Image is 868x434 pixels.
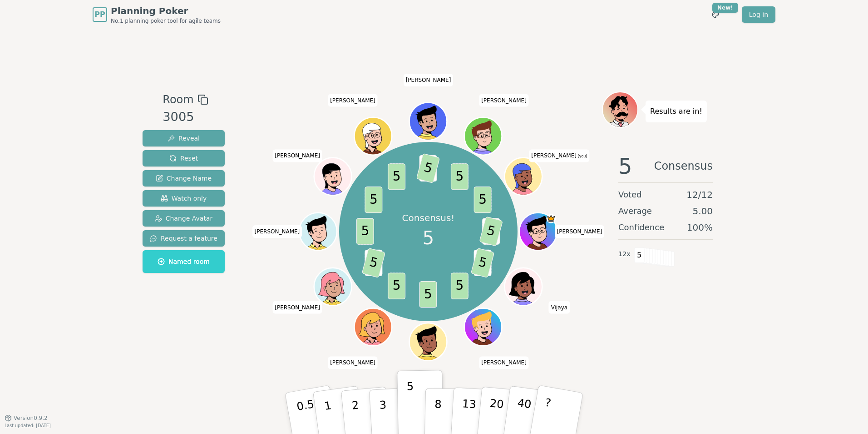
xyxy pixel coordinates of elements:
[451,164,469,190] span: 5
[555,225,605,238] span: Click to change your name
[451,273,469,299] span: 5
[5,423,51,428] span: Last updated: [DATE]
[5,414,48,422] button: Version0.9.2
[742,6,775,23] a: Log in
[423,224,434,252] span: 5
[618,249,631,259] span: 12 x
[479,356,529,369] span: Click to change your name
[474,187,492,213] span: 5
[692,205,713,217] span: 5.00
[416,153,440,183] span: 5
[618,205,652,217] span: Average
[163,91,193,108] span: Room
[687,221,713,234] span: 100 %
[14,414,48,422] span: Version 0.9.2
[143,210,225,227] button: Change Avatar
[143,190,225,207] button: Watch only
[252,225,302,238] span: Click to change your name
[155,214,213,223] span: Change Avatar
[143,250,225,273] button: Named room
[143,130,225,146] button: Reveal
[404,74,454,86] span: Click to change your name
[111,17,221,25] span: No.1 planning poker tool for agile teams
[143,170,225,187] button: Change Name
[529,149,589,162] span: Click to change your name
[161,194,207,203] span: Watch only
[479,94,529,107] span: Click to change your name
[707,6,724,23] button: New!
[549,301,570,313] span: Click to change your name
[356,218,374,245] span: 5
[419,281,437,308] span: 5
[94,9,105,20] span: PP
[168,134,200,143] span: Reveal
[169,154,198,163] span: Reset
[156,174,212,183] span: Change Name
[365,187,383,213] span: 5
[111,5,221,17] span: Planning Poker
[634,247,645,263] span: 5
[158,257,210,266] span: Named room
[150,234,217,243] span: Request a feature
[712,3,738,13] div: New!
[471,248,495,278] span: 5
[654,155,713,177] span: Consensus
[407,380,414,429] p: 5
[272,301,322,313] span: Click to change your name
[272,149,322,162] span: Click to change your name
[618,188,642,201] span: Voted
[93,5,221,25] a: PPPlanning PokerNo.1 planning poker tool for agile teams
[388,273,406,299] span: 5
[650,105,702,118] p: Results are in!
[328,94,378,107] span: Click to change your name
[402,212,455,224] p: Consensus!
[547,214,556,223] span: Matt is the host
[577,154,587,158] span: (you)
[143,230,225,247] button: Request a feature
[388,164,406,190] span: 5
[328,356,378,369] span: Click to change your name
[479,217,503,247] span: 5
[163,108,208,126] div: 3005
[618,155,632,177] span: 5
[362,248,386,278] span: 5
[686,188,713,201] span: 12 / 12
[143,150,225,167] button: Reset
[506,159,541,194] button: Click to change your avatar
[618,221,664,234] span: Confidence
